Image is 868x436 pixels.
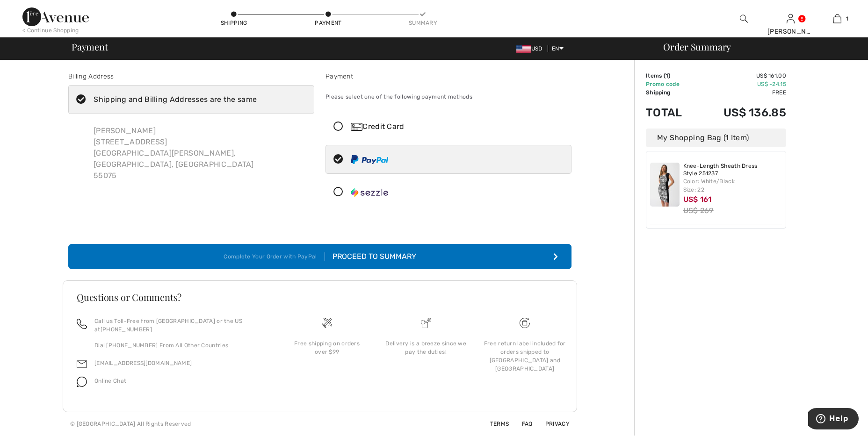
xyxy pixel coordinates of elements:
[94,360,192,366] a: [EMAIL_ADDRESS][DOMAIN_NAME]
[479,421,509,427] a: Terms
[314,19,342,27] div: Payment
[787,13,795,24] img: My Info
[285,339,369,356] div: Free shipping on orders over $99
[516,45,546,52] span: USD
[384,339,468,356] div: Delivery is a breeze since we pay the duties!
[683,206,714,215] s: US$ 269
[421,318,431,328] img: Delivery is a breeze since we pay the duties!
[646,88,697,97] td: Shipping
[77,359,87,369] img: email
[683,163,782,177] a: Knee-Length Sheath Dress Style 251237
[325,71,571,81] div: Payment
[22,26,79,35] div: < Continue Shopping
[409,19,437,27] div: Summary
[22,7,89,26] img: 1ère Avenue
[520,318,530,328] img: Free shipping on orders over $99
[697,97,786,129] td: US$ 136.85
[646,80,697,88] td: Promo code
[68,71,314,81] div: Billing Address
[77,319,87,329] img: call
[94,341,266,350] p: Dial [PHONE_NUMBER] From All Other Countries
[646,129,786,147] div: My Shopping Bag (1 Item)
[94,378,126,384] span: Online Chat
[652,42,862,51] div: Order Summary
[325,251,416,262] div: Proceed to Summary
[351,155,388,164] img: PayPal
[646,97,697,129] td: Total
[77,293,563,302] h3: Questions or Comments?
[650,163,680,207] img: Knee-Length Sheath Dress Style 251237
[483,339,567,373] div: Free return label included for orders shipped to [GEOGRAPHIC_DATA] and [GEOGRAPHIC_DATA]
[552,45,564,52] span: EN
[68,244,571,269] button: Complete Your Order with PayPal Proceed to Summary
[767,27,813,36] div: [PERSON_NAME]
[511,421,533,427] a: FAQ
[70,420,191,428] div: © [GEOGRAPHIC_DATA] All Rights Reserved
[808,408,859,431] iframe: Opens a widget where you can find more information
[814,13,860,24] a: 1
[683,177,782,194] div: Color: White/Black Size: 22
[72,42,108,51] span: Payment
[220,19,248,27] div: Shipping
[322,318,332,328] img: Free shipping on orders over $99
[665,72,668,79] span: 1
[351,121,565,132] div: Credit Card
[697,88,786,97] td: Free
[534,421,570,427] a: Privacy
[740,13,748,24] img: search the website
[94,94,257,105] div: Shipping and Billing Addresses are the same
[325,85,571,108] div: Please select one of the following payment methods
[646,71,697,80] td: Items ( )
[846,14,848,23] span: 1
[77,377,87,387] img: chat
[516,45,531,53] img: US Dollar
[351,123,362,131] img: Credit Card
[224,252,325,261] div: Complete Your Order with PayPal
[94,317,266,334] p: Call us Toll-Free from [GEOGRAPHIC_DATA] or the US at
[787,14,795,23] a: Sign In
[86,118,314,189] div: [PERSON_NAME] [STREET_ADDRESS] [GEOGRAPHIC_DATA][PERSON_NAME], [GEOGRAPHIC_DATA], [GEOGRAPHIC_DAT...
[697,71,786,80] td: US$ 161.00
[101,326,152,333] a: [PHONE_NUMBER]
[683,195,712,204] span: US$ 161
[351,188,388,197] img: Sezzle
[833,13,841,24] img: My Bag
[697,80,786,88] td: US$ -24.15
